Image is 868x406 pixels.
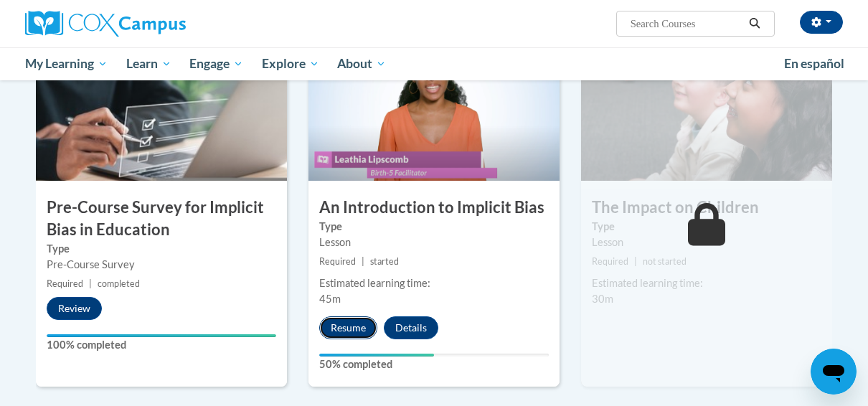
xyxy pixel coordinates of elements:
h3: Pre-Course Survey for Implicit Bias in Education [36,197,287,241]
span: 30m [592,293,613,305]
label: Type [47,241,276,257]
iframe: Button to launch messaging window [811,349,857,395]
img: Cox Campus [25,11,186,37]
div: Your progress [319,354,434,357]
h3: An Introduction to Implicit Bias [308,197,560,219]
label: Type [319,219,549,235]
span: 45m [319,293,341,305]
div: Main menu [14,47,854,80]
span: About [337,55,386,72]
div: Estimated learning time: [319,275,549,291]
input: Search Courses [629,15,744,32]
span: Engage [189,55,243,72]
a: About [329,47,396,80]
span: | [89,278,92,289]
div: Estimated learning time: [592,275,821,291]
div: Lesson [592,235,821,250]
button: Details [384,316,438,339]
label: Type [592,219,821,235]
span: Required [319,256,356,267]
button: Account Settings [800,11,843,34]
img: Course Image [581,37,832,181]
span: Required [47,278,83,289]
span: Required [592,256,628,267]
span: Learn [126,55,171,72]
a: En español [775,49,854,79]
a: Explore [253,47,329,80]
span: My Learning [25,55,108,72]
button: Search [744,15,765,32]
span: completed [98,278,140,289]
span: started [370,256,399,267]
div: Your progress [47,334,276,337]
span: | [362,256,364,267]
span: Explore [262,55,319,72]
label: 100% completed [47,337,276,353]
button: Resume [319,316,377,339]
a: Engage [180,47,253,80]
img: Course Image [36,37,287,181]
label: 50% completed [319,357,549,372]
span: not started [643,256,687,267]
span: En español [784,56,844,71]
h3: The Impact on Children [581,197,832,219]
button: Review [47,297,102,320]
a: Learn [117,47,181,80]
a: My Learning [16,47,117,80]
img: Course Image [308,37,560,181]
div: Lesson [319,235,549,250]
span: | [634,256,637,267]
div: Pre-Course Survey [47,257,276,273]
a: Cox Campus [25,11,283,37]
